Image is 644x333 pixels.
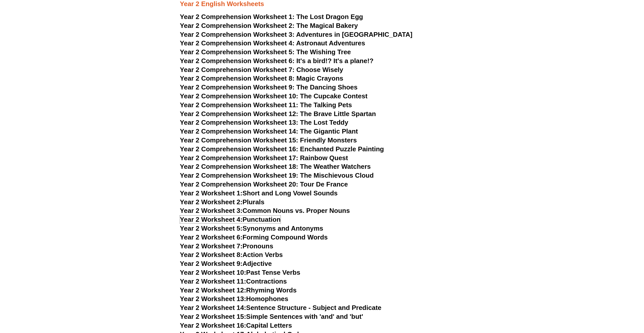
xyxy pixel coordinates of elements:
[180,304,382,311] a: Year 2 Worksheet 14:Sentence Structure - Subject and Predicate
[180,313,363,320] a: Year 2 Worksheet 15:Simple Sentences with 'and' and 'but'
[180,225,243,232] span: Year 2 Worksheet 5:
[296,66,343,73] span: Choose Wisely
[180,145,384,153] a: Year 2 Comprehension Worksheet 16: Enchanted Puzzle Painting
[180,189,243,197] span: Year 2 Worksheet 1:
[180,286,246,294] span: Year 2 Worksheet 12:
[180,251,243,258] span: Year 2 Worksheet 8:
[180,216,281,223] a: Year 2 Worksheet 4:Punctuation
[180,198,243,206] span: Year 2 Worksheet 2:
[180,233,243,241] span: Year 2 Worksheet 6:
[180,277,287,285] a: Year 2 Worksheet 11:Contractions
[559,276,644,333] iframe: Chat Widget
[180,207,350,214] a: Year 2 Worksheet 3:Common Nouns vs. Proper Nouns
[296,39,365,47] span: Astronaut Adventures
[296,31,412,38] span: Adventures in [GEOGRAPHIC_DATA]
[180,295,288,303] a: Year 2 Worksheet 13:Homophones
[180,66,343,73] a: Year 2 Comprehension Worksheet 7: Choose Wisely
[180,322,292,329] a: Year 2 Worksheet 16:Capital Letters
[180,189,338,197] a: Year 2 Worksheet 1:Short and Long Vowel Sounds
[180,83,358,91] a: Year 2 Comprehension Worksheet 9: The Dancing Shoes
[180,269,300,276] a: Year 2 Worksheet 10:Past Tense Verbs
[180,101,352,109] a: Year 2 Comprehension Worksheet 11: The Talking Pets
[180,277,246,285] span: Year 2 Worksheet 11:
[180,172,374,179] a: Year 2 Comprehension Worksheet 19: The Mischievous Cloud
[180,119,348,126] a: Year 2 Comprehension Worksheet 13: The Lost Teddy
[296,22,358,29] span: The Magical Bakery
[180,39,295,47] span: Year 2 Comprehension Worksheet 4:
[180,75,343,82] a: Year 2 Comprehension Worksheet 8: Magic Crayons
[180,242,273,250] a: Year 2 Worksheet 7:Pronouns
[180,322,246,329] span: Year 2 Worksheet 16:
[180,127,358,135] a: Year 2 Comprehension Worksheet 14: The Gigantic Plant
[180,163,371,170] a: Year 2 Comprehension Worksheet 18: The Weather Watchers
[180,31,295,38] span: Year 2 Comprehension Worksheet 3:
[180,260,272,267] a: Year 2 Worksheet 9:Adjective
[296,48,351,56] span: The Wishing Tree
[180,48,295,56] span: Year 2 Comprehension Worksheet 5:
[296,13,363,21] span: The Lost Dragon Egg
[180,225,323,232] a: Year 2 Worksheet 5:Synonyms and Antonyms
[180,207,243,214] span: Year 2 Worksheet 3:
[180,66,295,73] span: Year 2 Comprehension Worksheet 7:
[180,260,243,267] span: Year 2 Worksheet 9:
[180,57,374,65] a: Year 2 Comprehension Worksheet 6: It's a bird!? It's a plane!?
[180,22,358,29] a: Year 2 Comprehension Worksheet 2: The Magical Bakery
[180,92,368,100] a: Year 2 Comprehension Worksheet 10: The Cupcake Contest
[180,269,246,276] span: Year 2 Worksheet 10:
[180,39,365,47] a: Year 2 Comprehension Worksheet 4: Astronaut Adventures
[180,48,351,56] a: Year 2 Comprehension Worksheet 5: The Wishing Tree
[180,13,363,21] a: Year 2 Comprehension Worksheet 1: The Lost Dragon Egg
[180,216,243,223] span: Year 2 Worksheet 4:
[180,13,295,21] span: Year 2 Comprehension Worksheet 1:
[180,295,246,303] span: Year 2 Worksheet 13:
[180,233,328,241] a: Year 2 Worksheet 6:Forming Compound Words
[180,198,265,206] a: Year 2 Worksheet 2:Plurals
[180,154,348,162] a: Year 2 Comprehension Worksheet 17: Rainbow Quest
[180,286,297,294] a: Year 2 Worksheet 12:Rhyming Words
[180,304,246,311] span: Year 2 Worksheet 14:
[180,251,283,258] a: Year 2 Worksheet 8:Action Verbs
[180,22,295,29] span: Year 2 Comprehension Worksheet 2:
[180,313,246,320] span: Year 2 Worksheet 15:
[180,110,376,118] a: Year 2 Comprehension Worksheet 12: The Brave Little Spartan
[180,242,243,250] span: Year 2 Worksheet 7:
[180,180,348,188] a: Year 2 Comprehension Worksheet 20: Tour De France
[180,136,357,144] a: Year 2 Comprehension Worksheet 15: Friendly Monsters
[180,31,412,38] a: Year 2 Comprehension Worksheet 3: Adventures in [GEOGRAPHIC_DATA]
